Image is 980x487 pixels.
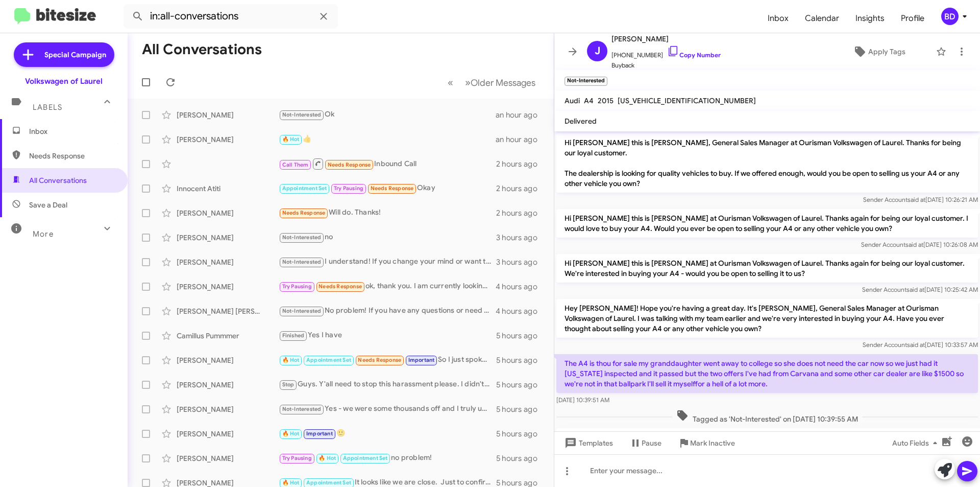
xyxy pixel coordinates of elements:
span: Appointment Set [282,185,327,192]
span: Needs Response [371,185,414,192]
span: Tagged as 'Not-Interested' on [DATE] 10:39:55 AM [672,409,862,424]
div: an hour ago [496,134,546,145]
span: Appointment Set [306,357,351,363]
div: 2 hours ago [496,159,546,169]
div: 5 hours ago [496,380,546,390]
a: Inbox [759,4,797,33]
a: Insights [847,4,893,33]
span: Needs Response [29,151,116,161]
div: 🙂 [279,428,496,439]
span: Needs Response [358,357,401,363]
span: Appointment Set [306,479,351,486]
span: said at [906,286,924,293]
div: Yes - we were some thousands off and I truly understand why there was no room for negotiation. I ... [279,403,496,415]
span: All Conversations [29,175,87,185]
span: J [595,43,600,59]
span: Pause [642,434,661,452]
div: [PERSON_NAME] [PERSON_NAME] [177,306,279,316]
div: Camillus Pummmer [177,331,279,341]
span: [US_VEHICLE_IDENTIFICATION_NUMBER] [618,96,756,105]
span: 🔥 Hot [318,455,336,461]
span: said at [905,241,923,248]
span: Not-Interested [282,234,322,241]
span: 🔥 Hot [282,430,300,437]
div: Ok [279,109,496,121]
span: Try Pausing [282,455,312,461]
span: Auto Fields [892,434,941,452]
span: 🔥 Hot [282,357,300,363]
span: Not-Interested [282,111,322,118]
span: said at [908,196,925,203]
span: Save a Deal [29,200,67,210]
div: [PERSON_NAME] [177,355,279,365]
p: Hey [PERSON_NAME]! Hope you're having a great day. It's [PERSON_NAME], General Sales Manager at O... [556,299,978,338]
div: ok, thank you. I am currently looking for CPO. but I will let you know if that changes [279,281,496,292]
button: Templates [554,434,621,452]
span: Mark Inactive [690,434,735,452]
button: Previous [442,72,459,93]
div: [PERSON_NAME] [177,429,279,439]
small: Not-Interested [565,77,607,86]
span: [PERSON_NAME] [611,33,721,45]
div: [PERSON_NAME] [177,257,279,267]
input: Search [124,4,338,29]
button: BD [933,8,969,25]
span: [DATE] 10:39:51 AM [556,396,609,404]
span: Stop [282,381,295,388]
span: A4 [584,96,594,105]
div: no problem! [279,452,496,464]
span: said at [907,341,925,349]
div: So I just spoke with somebody from corporate about where the case is at and they're still diagnos... [279,354,496,366]
div: 5 hours ago [496,429,546,439]
span: Not-Interested [282,308,322,314]
span: Labels [33,103,62,112]
a: Special Campaign [14,42,114,67]
div: [PERSON_NAME] [177,233,279,243]
p: Hi [PERSON_NAME] this is [PERSON_NAME] at Ourisman Volkswagen of Laurel. Thanks again for being o... [556,209,978,238]
span: Sender Account [DATE] 10:26:21 AM [863,196,978,203]
span: Not-Interested [282,259,322,265]
span: Important [408,357,435,363]
span: Try Pausing [334,185,363,192]
div: 5 hours ago [496,331,546,341]
div: [PERSON_NAME] [177,404,279,414]
span: 🔥 Hot [282,479,300,486]
div: 5 hours ago [496,404,546,414]
span: Special Campaign [44,50,106,60]
h1: All Conversations [142,41,262,58]
div: 5 hours ago [496,453,546,463]
span: Sender Account [DATE] 10:25:42 AM [862,286,978,293]
div: Innocent Atiti [177,183,279,194]
a: Calendar [797,4,847,33]
div: Will do. Thanks! [279,207,496,219]
div: Inbound Call [279,157,496,170]
span: Buyback [611,60,721,71]
span: Sender Account [DATE] 10:33:57 AM [863,341,978,349]
div: 2 hours ago [496,208,546,218]
div: Volkswagen of Laurel [25,76,103,86]
button: Apply Tags [826,42,931,61]
span: Inbox [29,126,116,136]
span: Call Them [282,161,309,168]
nav: Page navigation example [442,72,542,93]
p: I understand your expectations. If you’re interested, we can evaluate your A4 and potentially off... [556,428,978,457]
button: Pause [621,434,670,452]
button: Next [459,72,542,93]
span: [PHONE_NUMBER] [611,45,721,60]
button: Mark Inactive [670,434,743,452]
div: 3 hours ago [496,257,546,267]
a: Profile [893,4,933,33]
div: [PERSON_NAME] [177,453,279,463]
p: Hi [PERSON_NAME] this is [PERSON_NAME], General Sales Manager at Ourisman Volkswagen of Laurel. T... [556,133,978,193]
span: Needs Response [318,283,362,290]
span: 2015 [598,96,614,105]
div: 3 hours ago [496,233,546,243]
span: Needs Response [328,161,371,168]
span: Apply Tags [868,42,905,61]
div: Okay [279,182,496,194]
div: no [279,231,496,243]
